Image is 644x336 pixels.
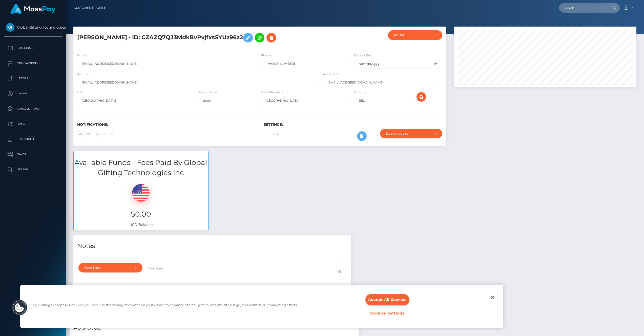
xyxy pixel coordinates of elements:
[77,53,87,58] label: E-mail
[33,303,298,310] div: By clicking “Accept All Cookies”, you agree to the storing of cookies on your device to enhance s...
[354,90,367,95] label: Country
[20,285,503,328] div: Cookie banner
[261,53,271,58] label: Phone
[6,135,60,143] p: User Profile
[77,131,92,137] label: SMS
[264,131,279,137] label: 2FA
[199,90,217,95] label: Postal Code
[96,131,115,137] label: E-mail
[386,132,431,136] div: Do not require
[354,53,373,58] label: Date of Birth
[6,23,14,32] img: Global Gifting Technologies Inc
[4,102,62,115] a: Cancellations
[6,105,60,113] p: Cancellations
[4,148,62,161] a: Taxes
[20,285,503,328] div: Privacy
[323,72,338,76] label: Address 2
[74,178,208,230] div: USD Balance
[78,263,142,272] button: Note Type
[394,33,431,37] div: ACTIVE
[77,90,83,95] label: City
[6,120,60,128] p: Links
[77,242,347,250] h4: Notes
[6,59,60,67] p: Transactions
[4,25,62,30] span: Global Gifting Technologies Inc
[73,324,355,332] h5: Approved
[264,122,443,127] h6: Settings:
[77,209,204,219] h3: $0.00
[365,294,409,305] button: Accept All Cookies
[4,42,62,54] a: Dashboard
[6,151,60,158] p: Taxes
[4,118,62,130] a: Links
[6,166,60,173] p: Search
[4,87,62,100] a: Payees
[6,44,60,52] p: Dashboard
[132,184,150,202] img: USD.png
[77,72,90,76] label: Address
[77,30,318,45] h5: [PERSON_NAME] - ID: CZAZQ7QJ3MdkBvPvjfxsSYUz96z2
[74,158,208,177] h3: Available Funds - Fees Paid By Global Gifting Technologies Inc
[10,4,55,14] img: MassPay Logo
[4,133,62,145] a: User Profile
[367,308,408,319] button: Cookies Settings
[261,90,283,95] label: State/Province
[4,72,62,85] a: Ledger
[11,300,28,316] button: Cookies
[487,292,498,303] button: Close
[4,57,62,70] a: Transactions
[388,30,443,40] button: ACTIVE
[84,266,131,270] div: Note Type
[380,129,442,138] button: Do not require
[4,163,62,176] a: Search
[6,90,60,97] p: Payees
[559,3,607,13] input: Search...
[6,75,60,82] p: Ledger
[74,3,106,13] a: Customer Profile
[77,122,256,127] h6: Notifications:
